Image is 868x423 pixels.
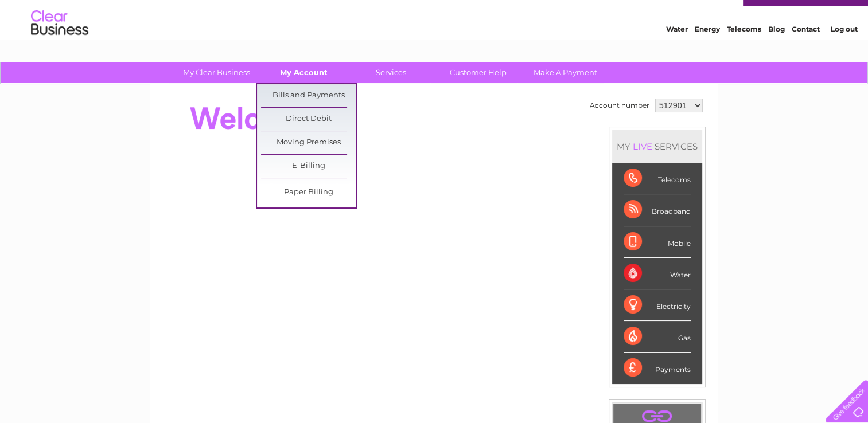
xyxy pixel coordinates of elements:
td: Account number [587,96,652,115]
a: Bills and Payments [261,84,356,107]
div: LIVE [630,141,655,152]
a: Direct Debit [261,108,356,131]
div: Clear Business is a trading name of Verastar Limited (registered in [GEOGRAPHIC_DATA] No. 3667643... [164,6,706,56]
a: E-Billing [261,155,356,178]
a: 0333 014 3131 [652,6,731,20]
div: Payments [624,352,691,383]
a: Water [666,49,688,57]
div: MY SERVICES [612,130,702,163]
a: Energy [695,49,720,57]
a: Make A Payment [518,62,613,83]
div: Mobile [624,226,691,258]
a: Contact [792,49,820,57]
div: Telecoms [624,163,691,194]
a: Moving Premises [261,131,356,154]
a: Customer Help [431,62,526,83]
img: logo.png [30,30,89,65]
a: Blog [768,49,785,57]
div: Gas [624,321,691,352]
a: Log out [830,49,857,57]
div: Broadband [624,194,691,226]
a: Services [344,62,438,83]
a: My Account [256,62,351,83]
div: Water [624,258,691,289]
div: Electricity [624,289,691,321]
a: Paper Billing [261,181,356,204]
a: Telecoms [727,49,761,57]
a: My Clear Business [169,62,264,83]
